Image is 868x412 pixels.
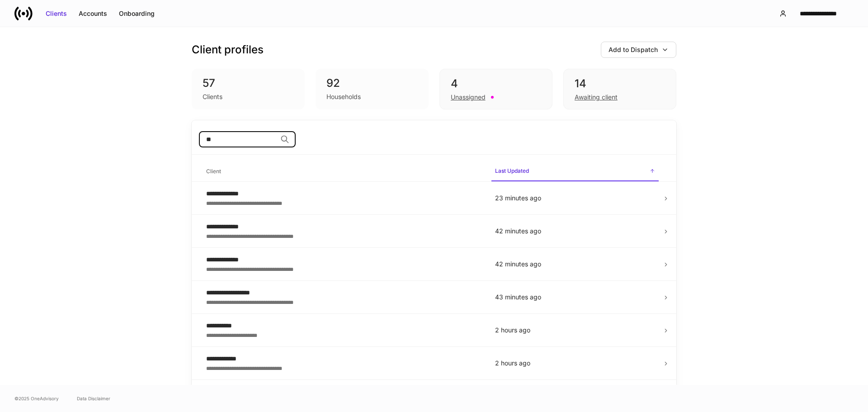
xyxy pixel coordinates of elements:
button: Accounts [73,6,113,21]
p: 2 hours ago [495,359,655,368]
span: © 2025 OneAdvisory [14,395,59,402]
div: Clients [203,92,222,101]
p: 2 hours ago [495,326,655,335]
p: 23 minutes ago [495,194,655,203]
div: Clients [46,9,67,18]
p: 43 minutes ago [495,293,655,302]
div: Add to Dispatch [609,45,658,54]
h6: Client [206,167,221,175]
a: Data Disclaimer [77,395,110,402]
h6: Last Updated [495,166,529,175]
div: Awaiting client [575,93,618,102]
h3: Client profiles [192,43,264,57]
span: Last Updated [491,162,659,181]
div: 14Awaiting client [563,69,676,109]
div: Onboarding [119,9,155,18]
div: 4Unassigned [439,69,552,109]
button: Clients [40,6,73,21]
div: 14 [575,76,665,91]
div: 57 [203,76,294,90]
p: 42 minutes ago [495,260,655,269]
div: 92 [326,76,418,90]
button: Add to Dispatch [601,42,676,58]
div: 4 [451,76,541,91]
span: Client [203,162,484,181]
button: Onboarding [113,6,160,21]
div: Unassigned [451,93,486,102]
div: Households [326,92,361,101]
p: 42 minutes ago [495,227,655,236]
div: Accounts [79,9,107,18]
